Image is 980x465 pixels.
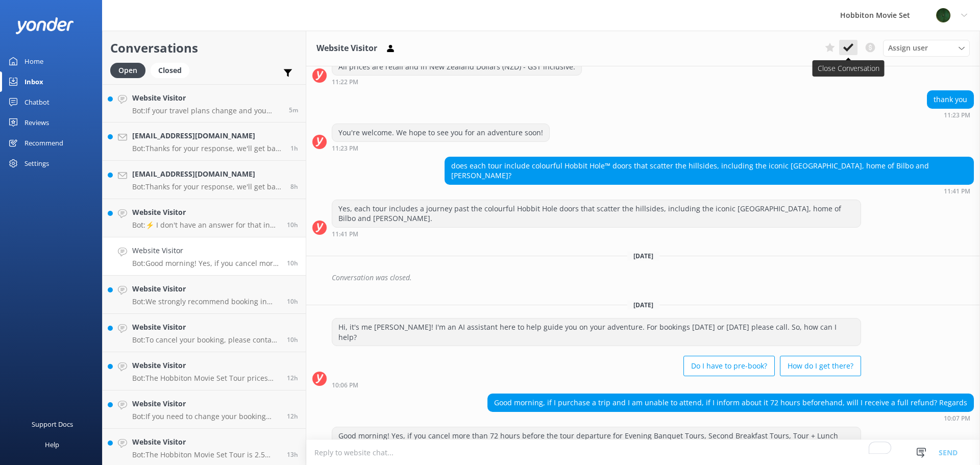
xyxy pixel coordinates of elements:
a: Website VisitorBot:If you need to change your booking time, please contact our team at [EMAIL_ADD... [103,390,306,429]
h4: [EMAIL_ADDRESS][DOMAIN_NAME] [132,130,283,141]
div: Open [110,63,145,78]
h4: Website Visitor [132,360,279,371]
a: Website VisitorBot:⚡ I don't have an answer for that in my knowledge base. Please try and rephras... [103,199,306,237]
a: Website VisitorBot:The Hobbiton Movie Set Tour prices are from $120 per adult (18+ years), $60 pe... [103,352,306,390]
span: Sep 19 2025 06:41pm (UTC +12:00) Pacific/Auckland [287,450,298,459]
p: Bot: We strongly recommend booking in advance as our tours are known to sell out, especially betw... [132,297,279,306]
div: Conversation was closed. [332,269,974,286]
div: Assign User [883,40,970,56]
span: Sep 19 2025 09:40pm (UTC +12:00) Pacific/Auckland [287,335,298,344]
h4: Website Visitor [132,207,279,218]
span: Sep 19 2025 10:14pm (UTC +12:00) Pacific/Auckland [287,221,298,229]
div: Hi, it's me [PERSON_NAME]! I'm an AI assistant here to help guide you on your adventure. For book... [332,319,861,346]
h4: Website Visitor [132,283,279,295]
div: Help [45,434,59,455]
a: [EMAIL_ADDRESS][DOMAIN_NAME]Bot:Thanks for your response, we'll get back to you as soon as we can... [103,161,306,199]
img: yonder-white-logo.png [15,17,74,34]
strong: 11:22 PM [332,79,358,85]
div: Support Docs [32,414,73,434]
a: [EMAIL_ADDRESS][DOMAIN_NAME]Bot:Thanks for your response, we'll get back to you as soon as we can... [103,123,306,161]
strong: 10:07 PM [944,415,970,422]
strong: 11:41 PM [332,231,358,237]
h4: Website Visitor [132,245,279,256]
strong: 11:23 PM [332,145,358,152]
p: Bot: The Hobbiton Movie Set Tour prices are from $120 per adult (18+ years), $60 per youth (11-17... [132,374,279,383]
div: All prices are retail and in New Zealand Dollars (NZD) - GST inclusive. [332,58,581,76]
div: Closed [151,63,189,78]
span: [DATE] [627,301,659,309]
a: Website VisitorBot:We strongly recommend booking in advance as our tours are known to sell out, e... [103,276,306,314]
strong: 10:06 PM [332,382,358,388]
p: Bot: Thanks for your response, we'll get back to you as soon as we can during opening hours. [132,144,283,153]
div: thank you [927,91,973,108]
p: Bot: The Hobbiton Movie Set Tour is 2.5 hours long. This duration includes transport between The ... [132,450,279,459]
div: Aug 07 2025 11:41pm (UTC +12:00) Pacific/Auckland [445,187,974,194]
a: Open [110,64,151,76]
h4: [EMAIL_ADDRESS][DOMAIN_NAME] [132,168,283,180]
span: Sep 20 2025 07:33am (UTC +12:00) Pacific/Auckland [290,144,298,153]
h4: Website Visitor [132,322,279,333]
span: [DATE] [627,252,659,260]
div: Sep 19 2025 10:06pm (UTC +12:00) Pacific/Auckland [332,381,861,388]
p: Bot: To cancel your booking, please contact our reservations team via phone at [PHONE_NUMBER] or ... [132,335,279,345]
button: How do I get there? [780,356,861,376]
span: Assign user [888,42,928,54]
h2: Conversations [110,38,298,58]
h4: Website Visitor [132,398,279,409]
a: Website VisitorBot:To cancel your booking, please contact our reservations team via phone at [PHO... [103,314,306,352]
span: Sep 19 2025 08:16pm (UTC +12:00) Pacific/Auckland [287,374,298,382]
div: Aug 07 2025 11:41pm (UTC +12:00) Pacific/Auckland [332,230,861,237]
div: Good morning, if I purchase a trip and I am unable to attend, if I inform about it 72 hours befor... [488,394,973,411]
p: Bot: If you need to change your booking time, please contact our team at [EMAIL_ADDRESS][DOMAIN_N... [132,412,279,421]
strong: 11:23 PM [944,112,970,118]
p: Bot: Thanks for your response, we'll get back to you as soon as we can during opening hours. [132,182,283,191]
h4: Website Visitor [132,92,281,104]
span: Sep 20 2025 08:31am (UTC +12:00) Pacific/Auckland [289,106,298,114]
div: Chatbot [24,92,50,112]
div: Settings [24,153,49,174]
div: 2025-08-08T02:51:54.866 [312,269,974,286]
a: Website VisitorBot:Good morning! Yes, if you cancel more than 72 hours before the tour departure ... [103,237,306,276]
a: Closed [151,64,194,76]
strong: 11:41 PM [944,188,970,194]
p: Bot: If your travel plans change and you need to amend your booking, please contact our team at [... [132,106,281,115]
div: Good morning! Yes, if you cancel more than 72 hours before the tour departure for Evening Banquet... [332,427,861,454]
div: You're welcome. We hope to see you for an adventure soon! [332,124,549,141]
p: Bot: ⚡ I don't have an answer for that in my knowledge base. Please try and rephrase your questio... [132,221,279,230]
div: does each tour include colourful Hobbit Hole™ doors that scatter the hillsides, including the ico... [445,157,973,184]
div: Reviews [24,112,49,133]
p: Bot: Good morning! Yes, if you cancel more than 72 hours before the tour departure for Evening Ba... [132,259,279,268]
h3: Website Visitor [316,42,377,55]
span: Sep 19 2025 10:07pm (UTC +12:00) Pacific/Auckland [287,259,298,267]
span: Sep 19 2025 08:05pm (UTC +12:00) Pacific/Auckland [287,412,298,421]
a: Website VisitorBot:If your travel plans change and you need to amend your booking, please contact... [103,84,306,123]
div: Home [24,51,43,71]
h4: Website Visitor [132,436,279,448]
div: Yes, each tour includes a journey past the colourful Hobbit Hole doors that scatter the hillsides... [332,200,861,227]
img: 34-1625720359.png [936,8,951,23]
div: Recommend [24,133,63,153]
div: Aug 07 2025 11:22pm (UTC +12:00) Pacific/Auckland [332,78,582,85]
div: Aug 07 2025 11:23pm (UTC +12:00) Pacific/Auckland [927,111,974,118]
span: Sep 19 2025 10:04pm (UTC +12:00) Pacific/Auckland [287,297,298,306]
div: Inbox [24,71,43,92]
textarea: To enrich screen reader interactions, please activate Accessibility in Grammarly extension settings [306,440,980,465]
button: Do I have to pre-book? [683,356,775,376]
div: Sep 19 2025 10:07pm (UTC +12:00) Pacific/Auckland [487,414,974,422]
div: Aug 07 2025 11:23pm (UTC +12:00) Pacific/Auckland [332,144,550,152]
span: Sep 19 2025 11:46pm (UTC +12:00) Pacific/Auckland [290,182,298,191]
